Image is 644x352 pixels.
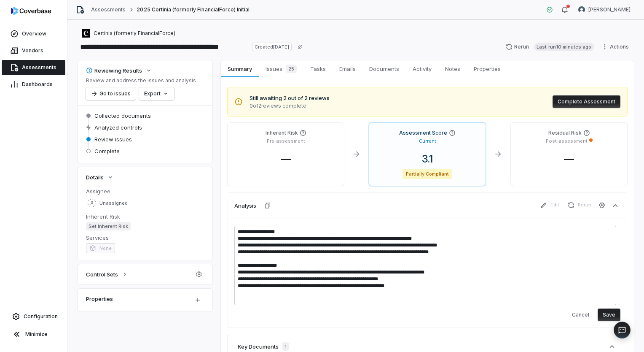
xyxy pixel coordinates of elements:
[22,47,43,54] span: Vendors
[234,202,256,209] h3: Analysis
[25,331,48,338] span: Minimize
[22,30,46,37] span: Overview
[262,63,300,75] span: Issues
[94,147,120,155] span: Complete
[2,60,65,75] a: Assessments
[94,112,151,119] span: Collected documents
[86,187,204,195] dt: Assignee
[252,43,292,51] span: Created [DATE]
[274,153,298,165] span: —
[24,313,58,320] span: Configuration
[588,6,631,13] span: [PERSON_NAME]
[2,43,65,58] a: Vendors
[546,138,588,144] p: Post-assessment
[307,63,329,74] span: Tasks
[553,95,620,108] button: Complete Assessment
[86,213,204,220] dt: Inherent Risk
[83,63,155,78] button: Reviewing Results
[419,138,436,144] p: Current
[86,271,118,278] span: Control Sets
[557,153,581,165] span: —
[3,326,64,343] button: Minimize
[286,65,297,73] span: 25
[91,6,126,13] a: Assessments
[336,63,359,74] span: Emails
[2,77,65,92] a: Dashboards
[94,30,175,37] span: Certinia (formerly FinancialForce)
[470,63,504,74] span: Properties
[599,41,634,53] button: Actions
[292,39,308,54] button: Copy link
[534,43,594,51] span: Last run 10 minutes ago
[598,309,620,321] button: Save
[266,130,298,136] h4: Inherent Risk
[94,124,142,131] span: Analyzed controls
[83,267,131,282] button: Control Sets
[99,200,128,206] span: Unassigned
[282,342,289,351] span: 1
[94,135,132,143] span: Review issues
[578,6,585,13] img: Diana Esparza avatar
[548,130,582,136] h4: Residual Risk
[501,41,599,53] button: RerunLast run10 minutes ago
[83,170,116,185] button: Details
[267,138,305,144] p: Pre-assessment
[86,173,104,181] span: Details
[567,309,594,321] button: Cancel
[11,7,51,15] img: logo-D7KZi-bG.svg
[86,87,136,100] button: Go to issues
[139,87,174,100] button: Export
[224,63,255,74] span: Summary
[86,67,142,74] div: Reviewing Results
[415,153,440,165] span: 3.1
[409,63,435,74] span: Activity
[22,81,53,88] span: Dashboards
[442,63,464,74] span: Notes
[366,63,402,74] span: Documents
[86,234,204,241] dt: Services
[238,343,279,350] h3: Key Documents
[3,309,64,324] a: Configuration
[2,26,65,41] a: Overview
[79,26,178,41] button: https://certinia.com/Certinia (formerly FinancialForce)
[86,222,131,230] span: Set Inherent Risk
[22,64,56,71] span: Assessments
[86,77,196,84] p: Review and address the issues and analysis
[250,103,330,109] span: 0 of 2 reviews complete
[573,3,636,16] button: Diana Esparza avatar[PERSON_NAME]
[402,169,453,179] span: Partially Compliant
[399,130,447,136] h4: Assessment Score
[250,94,330,103] span: Still awaiting 2 out of 2 reviews
[137,6,250,13] span: 2025 Certinia (formerly FinancialForce) Initial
